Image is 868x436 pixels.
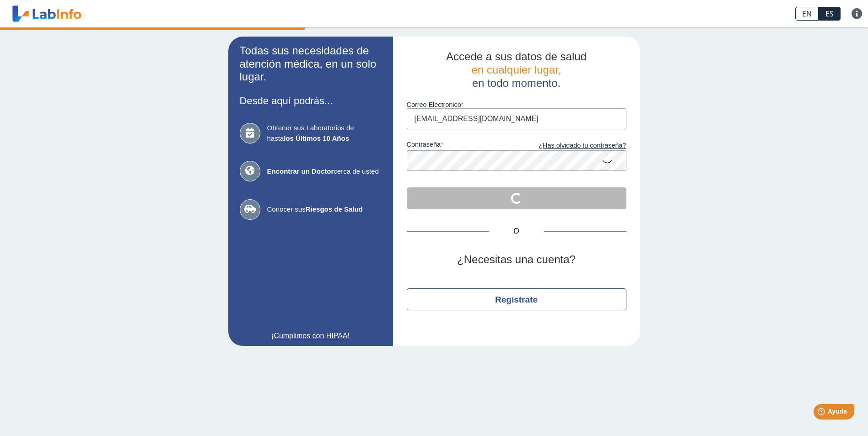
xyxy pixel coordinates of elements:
[267,123,382,144] span: Obtener sus Laboratorios de hasta
[446,50,587,63] span: Accede a sus datos de salud
[517,141,626,151] a: ¿Has olvidado tu contraseña?
[267,204,382,215] span: Conocer sus
[407,141,517,151] label: contraseña
[407,101,626,108] label: Correo Electronico
[787,400,858,426] iframe: Help widget launcher
[267,167,334,175] b: Encontrar un Doctor
[819,7,841,21] a: ES
[240,330,382,341] a: ¡Cumplimos con HIPAA!
[489,226,544,237] span: O
[407,253,626,266] h2: ¿Necesitas una cuenta?
[240,44,382,84] h2: Todas sus necesidades de atención médica, en un solo lugar.
[267,166,382,177] span: cerca de usted
[240,95,382,106] h3: Desde aquí podrás...
[795,7,819,21] a: EN
[471,64,561,76] span: en cualquier lugar,
[306,205,363,213] b: Riesgos de Salud
[284,134,349,142] b: los Últimos 10 Años
[407,288,626,310] button: Regístrate
[472,77,561,89] span: en todo momento.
